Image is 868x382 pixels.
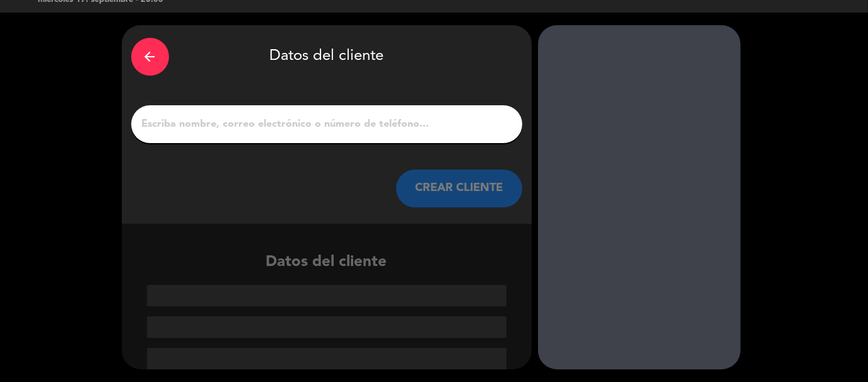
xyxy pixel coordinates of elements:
button: CREAR CLIENTE [396,170,522,207]
div: Datos del cliente [131,35,522,79]
input: Escriba nombre, correo electrónico o número de teléfono... [141,115,513,133]
div: Datos del cliente [122,250,532,369]
i: arrow_back [143,49,158,64]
